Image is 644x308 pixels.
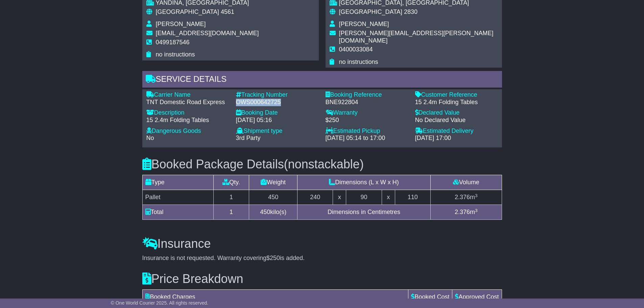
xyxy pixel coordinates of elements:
div: Description [146,109,229,117]
div: $250 [326,117,408,124]
div: Customer Reference [415,91,498,99]
span: No [146,135,154,141]
td: 240 [297,190,333,205]
td: kilo(s) [249,205,297,220]
td: Volume [430,175,502,190]
td: x [333,190,346,205]
div: 15 2.4m Folding Tables [415,99,498,106]
span: 2830 [404,8,418,15]
td: 1 [213,205,249,220]
div: Carrier Name [146,91,229,99]
span: $250 [266,255,280,261]
h3: Booked Package Details [142,158,502,171]
div: Booking Date [236,109,319,117]
td: 90 [346,190,382,205]
span: © One World Courier 2025. All rights reserved. [111,300,209,306]
td: Booked Charges [142,290,408,305]
td: Weight [249,175,297,190]
div: [DATE] 05:14 to 17:00 [326,135,408,142]
span: (nonstackable) [284,157,364,171]
td: Qty. [213,175,249,190]
td: Approved Cost [452,290,502,305]
span: 2.376 [455,194,470,200]
span: [GEOGRAPHIC_DATA] [339,8,402,15]
div: Dangerous Goods [146,127,229,135]
td: Dimensions in Centimetres [297,205,431,220]
div: [DATE] 05:16 [236,117,319,124]
div: TNT Domestic Road Express [146,99,229,106]
div: No Declared Value [415,117,498,124]
div: Shipment type [236,127,319,135]
span: 0499187546 [156,39,190,46]
div: Declared Value [415,109,498,117]
td: 110 [395,190,430,205]
span: 450 [260,209,270,215]
div: Estimated Pickup [326,127,408,135]
td: 450 [249,190,297,205]
span: 3rd Party [236,135,261,141]
div: Booking Reference [326,91,408,99]
span: 2.376 [455,209,470,215]
div: OWS000642725 [236,99,319,106]
div: Tracking Number [236,91,319,99]
span: no instructions [339,58,378,65]
div: 15 2.4m Folding Tables [146,117,229,124]
td: Total [142,205,213,220]
span: [GEOGRAPHIC_DATA] [156,8,219,15]
div: Estimated Delivery [415,127,498,135]
td: Pallet [142,190,213,205]
div: BNE922804 [326,99,408,106]
span: [PERSON_NAME] [339,21,389,27]
span: no instructions [156,51,195,58]
td: Type [142,175,213,190]
span: 4561 [221,8,234,15]
span: 0400033084 [339,46,373,53]
td: m [430,205,502,220]
div: [DATE] 17:00 [415,135,498,142]
div: Insurance is not requested. Warranty covering is added. [142,255,502,262]
td: m [430,190,502,205]
span: [PERSON_NAME][EMAIL_ADDRESS][PERSON_NAME][DOMAIN_NAME] [339,30,494,44]
span: [PERSON_NAME] [156,21,206,27]
span: [EMAIL_ADDRESS][DOMAIN_NAME] [156,30,259,37]
h3: Price Breakdown [142,272,502,286]
div: Service Details [142,71,502,89]
td: 1 [213,190,249,205]
h3: Insurance [142,237,502,251]
td: Dimensions (L x W x H) [297,175,431,190]
div: Warranty [326,109,408,117]
td: Booked Cost [408,290,452,305]
td: x [382,190,395,205]
sup: 3 [475,193,478,198]
sup: 3 [475,208,478,213]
